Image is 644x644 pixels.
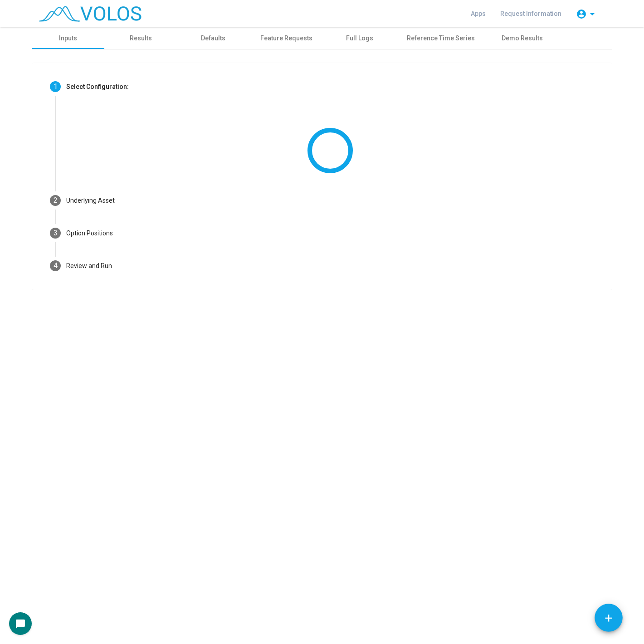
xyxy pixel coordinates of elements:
[346,34,373,43] div: Full Logs
[66,82,129,92] div: Select Configuration:
[471,10,486,17] span: Apps
[66,229,113,238] div: Option Positions
[603,612,615,624] mat-icon: add
[576,9,587,20] mat-icon: account_circle
[587,9,598,20] mat-icon: arrow_drop_down
[502,34,543,43] div: Demo Results
[595,604,623,632] button: Add icon
[130,34,152,43] div: Results
[260,34,312,43] div: Feature Requests
[493,5,569,22] a: Request Information
[54,82,58,91] span: 1
[500,10,561,17] span: Request Information
[66,261,112,271] div: Review and Run
[54,196,58,205] span: 2
[407,34,475,43] div: Reference Time Series
[54,229,58,237] span: 3
[59,34,77,43] div: Inputs
[54,261,58,270] span: 4
[201,34,225,43] div: Defaults
[463,5,493,22] a: Apps
[15,619,26,629] mat-icon: chat_bubble
[66,196,115,205] div: Underlying Asset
